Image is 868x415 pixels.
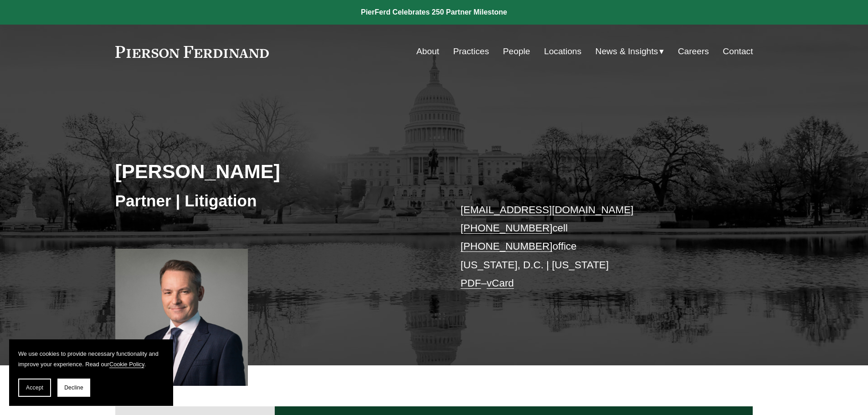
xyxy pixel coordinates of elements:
[544,43,581,60] a: Locations
[18,348,164,369] p: We use cookies to provide necessary functionality and improve your experience. Read our .
[461,201,726,293] p: cell office [US_STATE], D.C. | [US_STATE] –
[723,43,753,60] a: Contact
[9,339,173,406] section: Cookie banner
[461,277,481,289] a: PDF
[453,43,489,60] a: Practices
[503,43,530,60] a: People
[461,204,633,215] a: [EMAIL_ADDRESS][DOMAIN_NAME]
[461,222,553,234] a: [PHONE_NUMBER]
[596,44,658,60] span: News & Insights
[115,191,434,211] h3: Partner | Litigation
[461,241,553,252] a: [PHONE_NUMBER]
[487,277,514,289] a: vCard
[416,43,439,60] a: About
[596,43,664,60] a: folder dropdown
[26,384,43,391] span: Accept
[678,43,709,60] a: Careers
[57,379,90,397] button: Decline
[18,379,51,397] button: Accept
[64,384,83,391] span: Decline
[109,361,144,368] a: Cookie Policy
[115,159,434,183] h2: [PERSON_NAME]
